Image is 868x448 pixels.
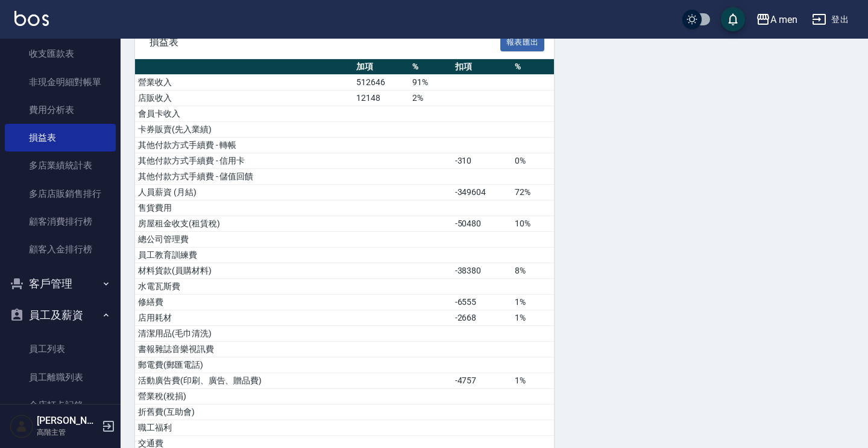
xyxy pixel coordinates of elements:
a: 多店業績統計表 [5,152,116,179]
a: 多店店販銷售排行 [5,180,116,208]
td: 其他付款方式手續費 - 轉帳 [135,138,353,153]
td: 水電瓦斯費 [135,279,353,295]
td: 1% [512,373,555,389]
td: -38380 [452,263,512,279]
td: -349604 [452,185,512,200]
td: 2% [409,91,452,106]
td: 卡券販賣(先入業績) [135,122,353,138]
button: A men [751,7,802,32]
td: -2668 [452,310,512,326]
img: Logo [14,11,49,26]
td: 員工教育訓練費 [135,248,353,263]
td: 其他付款方式手續費 - 信用卡 [135,153,353,169]
td: 10% [512,216,555,232]
td: 修繕費 [135,295,353,310]
td: 其他付款方式手續費 - 儲值回饋 [135,169,353,185]
h5: [PERSON_NAME] [37,415,98,427]
td: 清潔用品(毛巾清洗) [135,326,353,342]
td: 12148 [353,91,409,106]
td: 會員卡收入 [135,106,353,122]
button: 登出 [807,8,854,31]
td: -310 [452,153,512,169]
td: 91% [409,75,452,91]
button: 報表匯出 [500,33,545,52]
td: 店用耗材 [135,310,353,326]
td: 72% [512,185,555,200]
td: 活動廣告費(印刷、廣告、贈品費) [135,373,353,389]
td: -4757 [452,373,512,389]
td: 512646 [353,75,409,91]
a: 報表匯出 [500,36,545,47]
td: 書報雜誌音樂視訊費 [135,342,353,357]
a: 員工列表 [5,335,116,363]
th: 加項 [353,59,409,75]
td: 營業稅(稅捐) [135,389,353,405]
td: 營業收入 [135,75,353,91]
a: 費用分析表 [5,96,116,124]
td: 1% [512,295,555,310]
td: 郵電費(郵匯電話) [135,357,353,373]
a: 顧客消費排行榜 [5,208,116,235]
button: 客戶管理 [5,268,116,299]
td: 售貨費用 [135,200,353,216]
span: 損益表 [149,36,500,48]
th: 扣項 [452,59,512,75]
div: A men [770,12,797,27]
a: 全店打卡記錄 [5,391,116,419]
td: 1% [512,310,555,326]
a: 損益表 [5,124,116,152]
td: 職工福利 [135,420,353,436]
a: 收支匯款表 [5,40,116,68]
td: -50480 [452,216,512,232]
button: save [721,7,745,31]
td: -6555 [452,295,512,310]
a: 非現金明細對帳單 [5,68,116,96]
td: 0% [512,153,555,169]
td: 折舊費(互助會) [135,405,353,420]
a: 員工離職列表 [5,363,116,391]
th: % [409,59,452,75]
td: 人員薪資 (月結) [135,185,353,200]
img: Person [10,414,34,438]
td: 店販收入 [135,91,353,106]
th: % [512,59,555,75]
td: 房屋租金收支(租賃稅) [135,216,353,232]
td: 總公司管理費 [135,232,353,248]
button: 員工及薪資 [5,299,116,331]
td: 8% [512,263,555,279]
p: 高階主管 [37,427,98,438]
a: 顧客入金排行榜 [5,235,116,263]
td: 材料貨款(員購材料) [135,263,353,279]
